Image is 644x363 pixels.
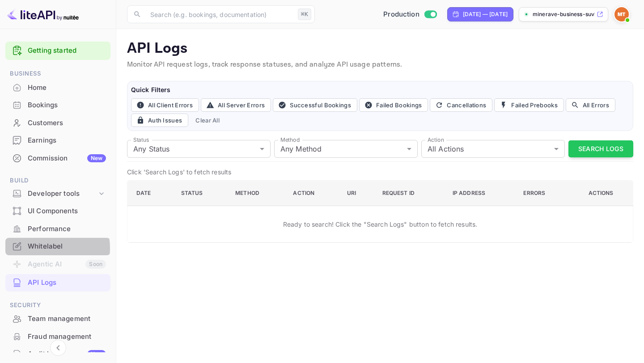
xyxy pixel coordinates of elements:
[28,278,106,288] div: API Logs
[5,186,110,202] div: Developer tools
[133,136,149,144] label: Status
[430,98,492,112] button: Cancellations
[127,59,633,70] p: Monitor API request logs, track response statuses, and analyze API usage patterns.
[28,46,106,56] a: Getting started
[192,114,223,127] button: Clear All
[28,189,97,199] div: Developer tools
[5,220,110,238] div: Performance
[28,332,106,342] div: Fraud management
[5,328,110,346] div: Fraud management
[566,98,615,112] button: All Errors
[5,300,110,310] span: Security
[5,176,110,186] span: Build
[174,181,229,206] th: Status
[127,181,174,206] th: Date
[28,135,106,146] div: Earnings
[5,42,110,60] div: Getting started
[5,220,110,237] a: Performance
[145,5,294,23] input: Search (e.g. bookings, documentation)
[5,114,110,131] a: Customers
[5,328,110,345] a: Fraud management
[127,40,633,58] p: API Logs
[283,219,478,229] p: Ready to search! Click the "Search Logs" button to fetch results.
[5,310,110,327] a: Team management
[5,69,110,79] span: Business
[298,8,311,20] div: ⌘K
[516,181,571,206] th: Errors
[131,98,199,112] button: All Client Errors
[571,181,633,206] th: Actions
[131,114,188,127] button: Auth Issues
[5,132,110,149] div: Earnings
[28,153,106,164] div: Commission
[228,181,286,206] th: Method
[421,140,565,158] div: All Actions
[127,140,271,158] div: Any Status
[428,136,444,144] label: Action
[533,10,595,18] p: minerave-business-suvk...
[28,349,106,359] div: Audit logs
[28,241,106,252] div: Whitelabel
[463,10,508,18] div: [DATE] — [DATE]
[5,238,110,255] div: Whitelabel
[5,97,110,114] div: Bookings
[87,350,106,358] div: New
[28,83,106,93] div: Home
[5,114,110,132] div: Customers
[5,97,110,113] a: Bookings
[5,346,110,362] a: Audit logsNew
[5,132,110,148] a: Earnings
[5,79,110,96] a: Home
[28,206,106,216] div: UI Components
[5,150,110,166] a: CommissionNew
[383,9,419,20] span: Production
[131,85,629,95] h6: Quick Filters
[273,98,357,112] button: Successful Bookings
[7,7,79,21] img: LiteAPI logo
[50,340,66,356] button: Collapse navigation
[5,310,110,328] div: Team management
[5,79,110,97] div: Home
[568,140,633,158] button: Search Logs
[5,274,110,291] div: API Logs
[201,98,271,112] button: All Server Errors
[5,203,110,220] div: UI Components
[494,98,564,112] button: Failed Prebooks
[445,181,517,206] th: IP Address
[28,224,106,234] div: Performance
[5,203,110,219] a: UI Components
[286,181,339,206] th: Action
[380,9,440,20] div: Switch to Sandbox mode
[340,181,375,206] th: URI
[28,314,106,324] div: Team management
[28,118,106,128] div: Customers
[5,150,110,167] div: CommissionNew
[375,181,445,206] th: Request ID
[614,7,629,21] img: Minerave Travel
[274,140,418,158] div: Any Method
[280,136,300,144] label: Method
[5,274,110,291] a: API Logs
[28,100,106,110] div: Bookings
[87,154,106,162] div: New
[127,167,633,177] p: Click 'Search Logs' to fetch results
[359,98,428,112] button: Failed Bookings
[5,238,110,254] a: Whitelabel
